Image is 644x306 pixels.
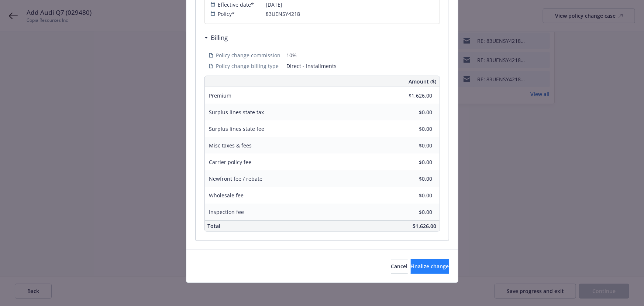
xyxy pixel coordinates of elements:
[266,10,300,18] span: 83UENSY4218
[287,62,435,70] span: Direct - Installments
[391,263,408,270] span: Cancel
[209,142,252,149] span: Misc taxes & fees
[216,62,279,70] span: Policy change billing type
[208,222,221,229] span: Total
[218,1,254,8] span: Effective date*
[389,90,437,101] input: 0.00
[409,78,437,85] span: Amount ($)
[287,51,435,59] span: 10%
[389,190,437,201] input: 0.00
[389,107,437,118] input: 0.00
[209,125,265,132] span: Surplus lines state fee
[391,259,408,274] button: Cancel
[411,259,449,274] button: Finalize change
[413,222,437,229] span: $1,626.00
[211,33,228,42] h3: Billing
[209,159,252,166] span: Carrier policy fee
[411,263,449,270] span: Finalize change
[389,173,437,184] input: 0.00
[209,109,264,116] span: Surplus lines state tax
[266,1,283,8] span: [DATE]
[389,207,437,218] input: 0.00
[218,10,235,18] span: Policy*
[209,92,232,99] span: Premium
[389,123,437,135] input: 0.00
[209,175,263,182] span: Newfront fee / rebate
[209,192,244,199] span: Wholesale fee
[209,208,244,215] span: Inspection fee
[204,33,228,42] div: Billing
[389,157,437,168] input: 0.00
[389,140,437,151] input: 0.00
[216,51,281,59] span: Policy change commission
